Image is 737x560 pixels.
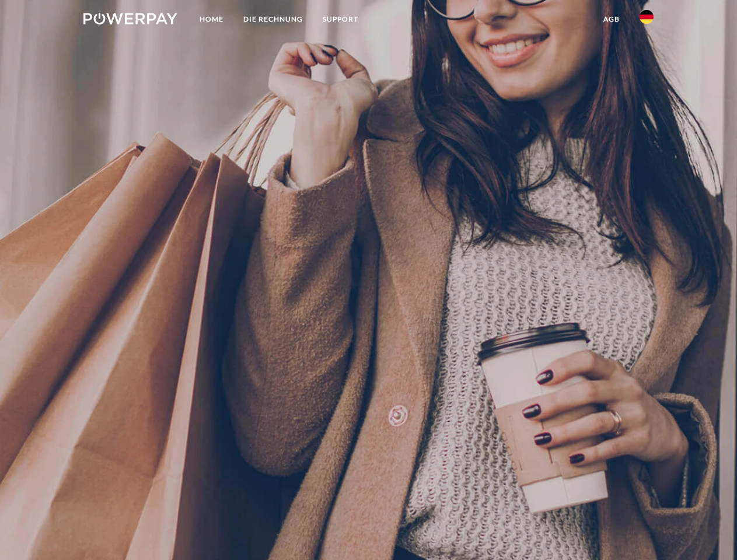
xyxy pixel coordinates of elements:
[640,10,654,24] img: de
[190,9,233,30] a: Home
[593,9,630,30] a: agb
[233,9,313,30] a: DIE RECHNUNG
[313,9,368,30] a: SUPPORT
[83,13,177,24] img: logo-powerpay-white.svg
